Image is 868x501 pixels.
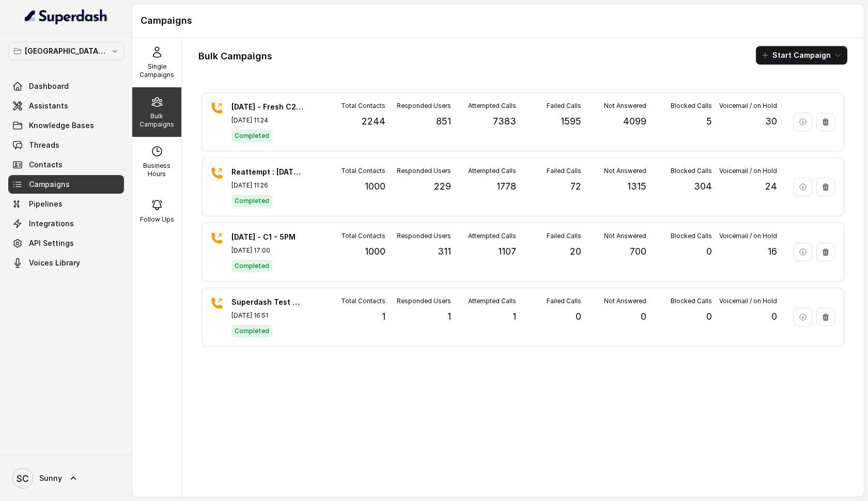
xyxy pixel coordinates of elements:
p: 1595 [561,114,581,129]
p: 229 [434,179,451,194]
p: 0 [771,309,777,324]
text: SC [17,473,29,484]
h1: Bulk Campaigns [198,48,272,65]
p: Attempted Calls [468,102,516,110]
p: 1778 [497,179,516,194]
p: [GEOGRAPHIC_DATA] - [GEOGRAPHIC_DATA] - [GEOGRAPHIC_DATA] [25,45,107,57]
p: Failed Calls [547,297,581,305]
span: Integrations [29,218,74,229]
a: Assistants [8,97,124,115]
span: Voices Library [29,258,80,268]
span: Assistants [29,101,68,111]
p: Bulk Campaigns [136,112,177,129]
p: 24 [765,179,777,194]
p: 700 [630,244,646,259]
span: Dashboard [29,81,69,91]
p: 4099 [623,114,646,129]
span: Completed [231,325,272,337]
a: API Settings [8,234,124,253]
img: light.svg [25,8,108,25]
p: Failed Calls [547,102,581,110]
p: [DATE] 16:51 [231,311,304,320]
p: [DATE] - Fresh C2 - 11AM [231,102,304,112]
p: Reattempt : [DATE] - C1 - 5PM [231,167,304,177]
p: Responded Users [397,167,451,175]
p: Failed Calls [547,167,581,175]
p: 311 [438,244,451,259]
p: Responded Users [397,102,451,110]
p: Voicemail / on Hold [719,167,777,175]
span: Knowledge Bases [29,120,94,131]
p: Not Answered [604,232,646,240]
p: 16 [768,244,777,259]
p: 304 [694,179,712,194]
span: Contacts [29,160,63,170]
p: Not Answered [604,297,646,305]
p: 1 [447,309,451,324]
p: 0 [706,309,712,324]
p: Not Answered [604,102,646,110]
a: Knowledge Bases [8,116,124,135]
p: 1 [382,309,385,324]
p: Attempted Calls [468,297,516,305]
a: Integrations [8,214,124,233]
p: Superdash Test Campaign [231,297,304,307]
a: Sunny [8,464,124,493]
p: Voicemail / on Hold [719,232,777,240]
span: Pipelines [29,199,63,209]
a: Threads [8,136,124,154]
a: Contacts [8,155,124,174]
button: [GEOGRAPHIC_DATA] - [GEOGRAPHIC_DATA] - [GEOGRAPHIC_DATA] [8,42,124,60]
span: Threads [29,140,59,150]
p: Blocked Calls [671,102,712,110]
p: Total Contacts [341,102,385,110]
p: [DATE] 11:26 [231,181,304,190]
p: Not Answered [604,167,646,175]
a: Campaigns [8,175,124,194]
p: 0 [576,309,581,324]
p: 0 [641,309,646,324]
span: API Settings [29,238,74,248]
a: Dashboard [8,77,124,96]
p: Blocked Calls [671,297,712,305]
p: Business Hours [136,162,177,178]
p: [DATE] 11:24 [231,116,304,124]
p: 2244 [362,114,385,129]
p: Total Contacts [341,232,385,240]
span: Completed [231,130,272,142]
p: 5 [706,114,712,129]
p: 30 [765,114,777,129]
p: Responded Users [397,232,451,240]
span: Completed [231,260,272,272]
p: 72 [570,179,581,194]
p: Voicemail / on Hold [719,102,777,110]
p: Total Contacts [341,167,385,175]
p: Attempted Calls [468,232,516,240]
p: 1315 [627,179,646,194]
p: Single Campaigns [136,62,177,79]
p: Follow Ups [140,215,174,224]
p: Total Contacts [341,297,385,305]
p: 1000 [365,179,385,194]
h1: Campaigns [141,12,856,29]
p: Failed Calls [547,232,581,240]
p: 1 [513,309,516,324]
p: 0 [706,244,712,259]
p: 1000 [365,244,385,259]
p: Blocked Calls [671,167,712,175]
button: Start Campaign [756,46,847,65]
p: Voicemail / on Hold [719,297,777,305]
p: 1107 [498,244,516,259]
a: Voices Library [8,254,124,272]
p: Attempted Calls [468,167,516,175]
p: [DATE] - C1 - 5PM [231,232,304,242]
p: 20 [570,244,581,259]
span: Completed [231,195,272,207]
span: Campaigns [29,179,70,190]
p: 7383 [493,114,516,129]
a: Pipelines [8,195,124,213]
p: [DATE] 17:00 [231,246,304,255]
p: 851 [436,114,451,129]
p: Responded Users [397,297,451,305]
p: Blocked Calls [671,232,712,240]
